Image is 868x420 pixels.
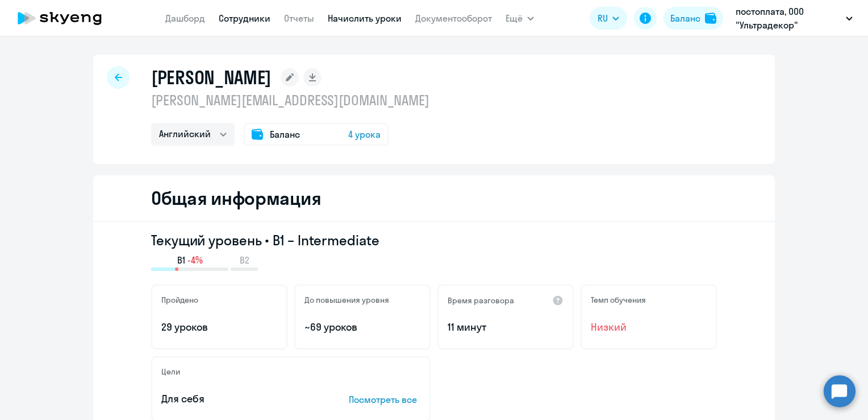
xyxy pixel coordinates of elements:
span: Ещё [506,11,523,25]
span: RU [598,11,608,25]
button: постоплата, ООО "Ультрадекор" [730,5,858,32]
h5: Темп обучения [591,295,646,305]
h5: Пройдено [161,295,198,305]
h5: Цели [161,367,180,377]
p: 29 уроков [161,320,277,335]
span: B2 [240,254,249,266]
p: [PERSON_NAME][EMAIL_ADDRESS][DOMAIN_NAME] [151,91,429,109]
a: Отчеты [284,13,314,24]
button: Балансbalance [663,7,723,30]
h5: До повышения уровня [304,295,389,305]
p: 11 минут [448,320,564,335]
h2: Общая информация [151,187,321,209]
span: -4% [187,254,203,266]
span: Низкий [591,320,707,335]
h3: Текущий уровень • B1 – Intermediate [151,231,717,249]
p: постоплата, ООО "Ультрадекор" [736,5,841,32]
h1: [PERSON_NAME] [151,66,272,89]
button: RU [590,7,627,30]
span: 4 урока [348,127,381,141]
span: B1 [177,254,185,266]
span: Баланс [270,127,300,141]
a: Начислить уроки [328,13,402,24]
a: Сотрудники [219,13,270,24]
h5: Время разговора [448,295,514,306]
div: Баланс [670,11,700,25]
button: Ещё [506,7,534,30]
p: Посмотреть все [349,393,420,406]
a: Дашборд [165,13,205,24]
img: balance [705,13,716,24]
p: ~69 уроков [304,320,420,335]
p: Для себя [161,392,314,406]
a: Документооборот [415,13,492,24]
